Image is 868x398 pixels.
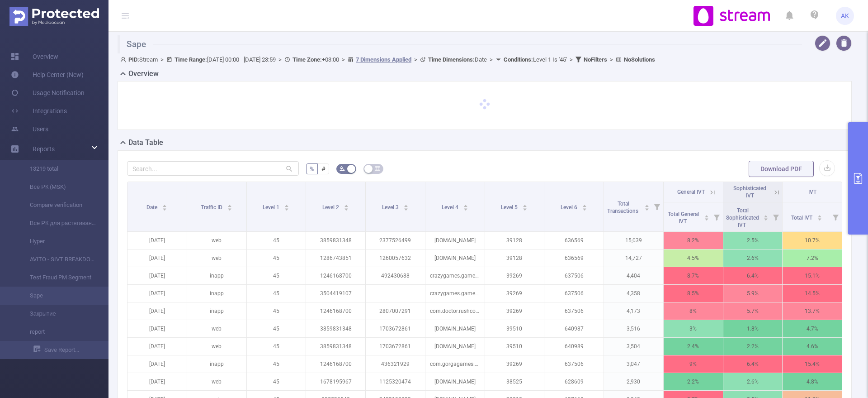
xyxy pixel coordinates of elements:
[604,249,663,267] p: 14,727
[561,204,579,211] span: Level 6
[582,207,587,210] i: icon: caret-down
[522,203,528,209] div: Sort
[247,249,306,267] p: 45
[733,185,766,199] span: Sophisticated IVT
[18,305,98,323] a: Закрытие
[247,355,306,373] p: 45
[18,287,98,305] a: Sape
[544,338,604,355] p: 640989
[783,249,842,267] p: 7.2%
[306,355,365,373] p: 1246168700
[344,203,349,206] i: icon: caret-up
[604,267,663,284] p: 4,404
[783,232,842,249] p: 10.7%
[544,355,604,373] p: 637506
[783,338,842,355] p: 4.6%
[187,249,246,267] p: web
[247,338,306,355] p: 45
[523,207,528,210] i: icon: caret-down
[485,338,544,355] p: 39510
[504,56,567,63] span: Level 1 Is '45'
[817,214,822,216] i: icon: caret-up
[664,232,723,249] p: 8.2%
[175,56,207,63] b: Time Range:
[604,320,663,337] p: 3,516
[366,320,425,337] p: 1703672861
[704,214,709,216] i: icon: caret-up
[817,217,822,220] i: icon: caret-down
[120,57,128,62] i: icon: user
[127,249,187,267] p: [DATE]
[704,217,709,220] i: icon: caret-down
[366,373,425,390] p: 1125320474
[127,285,187,302] p: [DATE]
[366,249,425,267] p: 1260057632
[651,182,663,231] i: Filter menu
[306,267,365,284] p: 1246168700
[664,373,723,390] p: 2.2%
[544,232,604,249] p: 636569
[808,189,816,195] span: IVT
[339,56,348,63] span: >
[403,203,409,209] div: Sort
[11,48,58,66] a: Overview
[366,355,425,373] p: 436321929
[310,165,314,173] span: %
[644,207,649,210] i: icon: caret-down
[284,207,289,210] i: icon: caret-down
[664,355,723,373] p: 9%
[723,249,783,267] p: 2.6%
[668,211,699,225] span: Total General IVT
[33,145,55,153] span: Reports
[763,214,769,219] div: Sort
[263,204,281,211] span: Level 1
[18,323,98,341] a: report
[187,285,246,302] p: inapp
[769,202,782,231] i: Filter menu
[33,140,55,158] a: Reports
[187,338,246,355] p: web
[284,203,289,206] i: icon: caret-up
[428,56,487,63] span: Date
[485,355,544,373] p: 39269
[428,56,475,63] b: Time Dimensions :
[664,302,723,320] p: 8%
[18,269,98,287] a: Test Fraud PM Segment
[723,355,783,373] p: 6.4%
[127,338,187,355] p: [DATE]
[764,214,769,216] i: icon: caret-up
[9,7,99,26] img: Protected Media
[247,267,306,284] p: 45
[567,56,576,63] span: >
[764,217,769,220] i: icon: caret-down
[306,338,365,355] p: 3859831348
[723,302,783,320] p: 5.7%
[340,166,345,171] i: icon: bg-colors
[723,285,783,302] p: 5.9%
[817,214,822,219] div: Sort
[162,203,167,206] i: icon: caret-up
[128,68,159,79] h2: Overview
[544,320,604,337] p: 640987
[723,338,783,355] p: 2.2%
[11,120,48,138] a: Users
[783,285,842,302] p: 14.5%
[463,207,468,210] i: icon: caret-down
[664,249,723,267] p: 4.5%
[783,320,842,337] p: 4.7%
[284,203,289,209] div: Sort
[227,203,232,209] div: Sort
[247,373,306,390] p: 45
[11,66,84,84] a: Help Center (New)
[158,56,166,63] span: >
[485,232,544,249] p: 39128
[187,320,246,337] p: web
[306,249,365,267] p: 1286743851
[18,178,98,196] a: Все РК (MSK)
[604,285,663,302] p: 4,358
[375,166,380,171] i: icon: table
[306,232,365,249] p: 3859831348
[783,355,842,373] p: 15.4%
[162,207,167,210] i: icon: caret-down
[544,302,604,320] p: 637506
